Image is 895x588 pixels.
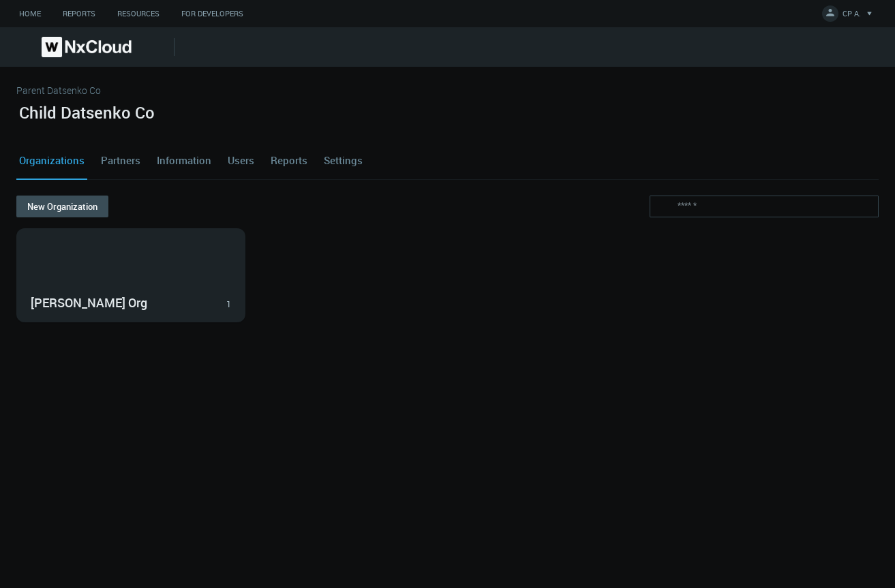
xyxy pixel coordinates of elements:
h3: [PERSON_NAME] Org [31,296,211,311]
a: For Developers [170,5,254,22]
a: Resources [106,5,170,22]
img: Nx Cloud logo [42,37,132,57]
a: Parent Datsenko Co [16,83,879,103]
a: Settings [321,142,365,179]
a: Partners [98,142,143,179]
a: Organizations [16,142,87,179]
div: 1 [226,298,231,311]
button: New Organization [16,196,108,217]
a: Reports [268,142,310,179]
a: Information [154,142,214,179]
a: Home [8,5,52,22]
h2: Child Datsenko Co [19,103,155,123]
a: Users [225,142,257,179]
span: CP A. [843,8,861,24]
a: Reports [52,5,106,22]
